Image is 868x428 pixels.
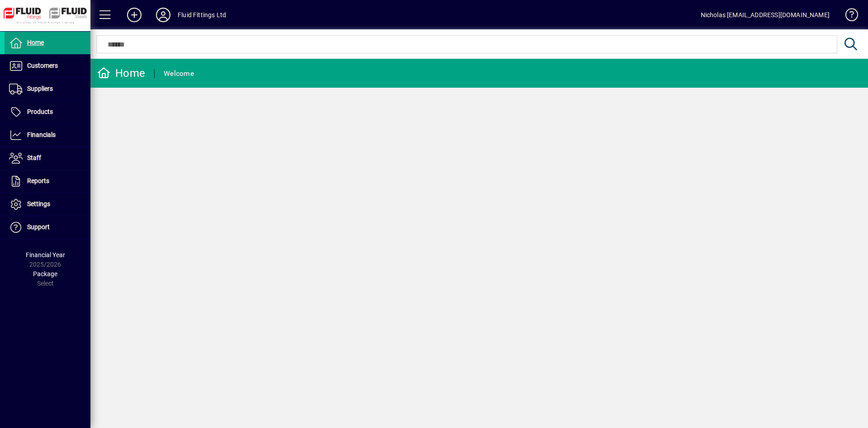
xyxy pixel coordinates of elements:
span: Settings [27,200,50,207]
div: Welcome [164,66,194,81]
a: Staff [5,147,90,169]
span: Support [27,223,50,230]
span: Financial Year [26,251,65,259]
div: Fluid Fittings Ltd [178,8,226,22]
span: Package [33,270,57,277]
a: Reports [5,170,90,193]
span: Products [27,108,53,115]
a: Customers [5,55,90,77]
a: Suppliers [5,78,90,100]
span: Suppliers [27,85,53,92]
a: Financials [5,124,90,146]
span: Financials [27,131,56,138]
button: Profile [149,7,178,23]
a: Settings [5,193,90,216]
span: Staff [27,154,41,161]
div: Home [97,66,145,80]
a: Support [5,216,90,239]
button: Add [120,7,149,23]
div: Nicholas [EMAIL_ADDRESS][DOMAIN_NAME] [701,8,830,22]
a: Products [5,101,90,123]
span: Reports [27,177,49,184]
span: Home [27,39,44,46]
a: Knowledge Base [839,2,857,31]
span: Customers [27,62,58,69]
